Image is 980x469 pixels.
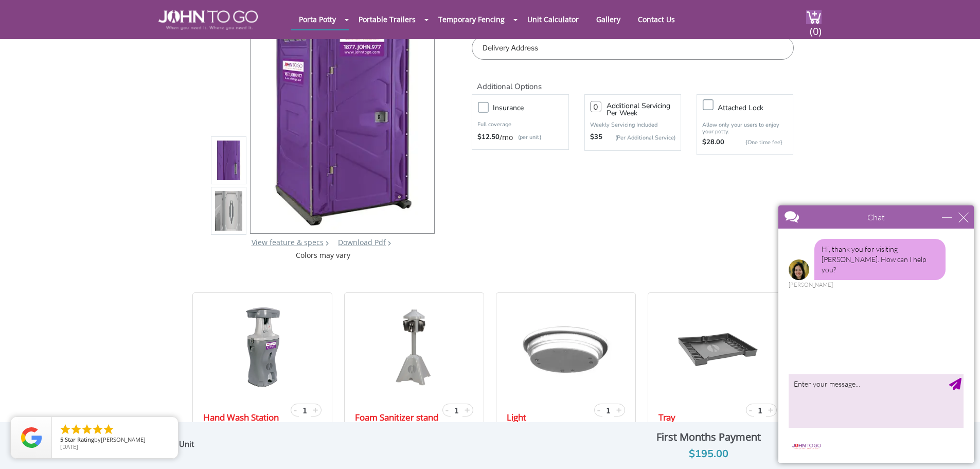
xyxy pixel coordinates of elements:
[493,101,573,114] h3: Insurance
[81,423,93,436] li: 
[294,404,297,416] span: -
[70,423,82,436] li: 
[616,404,621,416] span: +
[590,132,602,143] strong: $35
[65,436,94,443] span: Star Rating
[584,428,833,446] div: First Months Payment
[676,306,759,388] img: 17
[338,237,386,247] a: Download Pdf
[465,404,470,416] span: +
[388,241,391,246] img: chevron.png
[203,410,288,439] a: Hand Wash Station (with soap)
[477,132,500,143] strong: $12.50
[102,423,115,436] li: 
[589,9,628,29] a: Gallery
[749,404,752,416] span: -
[391,306,437,388] img: 17
[772,199,980,469] iframe: Live Chat Box
[597,404,600,416] span: -
[477,119,563,130] p: Full coverage
[477,132,563,143] div: /mo
[101,436,146,443] span: [PERSON_NAME]
[590,121,675,129] p: Weekly Servicing Included
[215,90,243,332] img: Product
[806,10,822,24] img: cart a
[520,9,586,29] a: Unit Calculator
[60,437,170,444] span: by
[702,121,788,135] p: Allow only your users to enjoy your potty.
[21,427,42,448] img: Review Rating
[355,410,438,425] a: Foam Sanitizer stand
[252,237,324,247] a: View feature & specs
[431,9,512,29] a: Temporary Fencing
[351,9,423,29] a: Portable Trailers
[158,10,258,30] img: JOHN to go
[584,446,833,462] div: $195.00
[809,16,822,38] span: (0)
[602,134,675,142] p: (Per Additional Service)
[446,404,449,416] span: -
[607,102,675,117] h3: Additional Servicing Per Week
[472,36,793,60] input: Delivery Address
[630,9,683,29] a: Contact Us
[60,436,63,443] span: 5
[326,241,329,246] img: right arrow icon
[313,404,318,416] span: +
[590,101,601,112] input: 0
[768,404,773,416] span: +
[215,39,243,282] img: Product
[702,137,724,148] strong: $28.00
[472,70,793,92] h2: Additional Options
[291,9,344,29] a: Porta Potty
[59,423,72,436] li: 
[729,137,782,148] p: {One time fee}
[60,443,78,450] span: [DATE]
[507,410,526,425] a: Light
[507,306,625,388] img: 17
[718,101,798,114] h3: Attached lock
[235,306,290,388] img: 17
[92,423,104,436] li: 
[513,132,541,143] p: (per unit)
[211,250,436,260] div: Colors may vary
[658,410,675,425] a: Tray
